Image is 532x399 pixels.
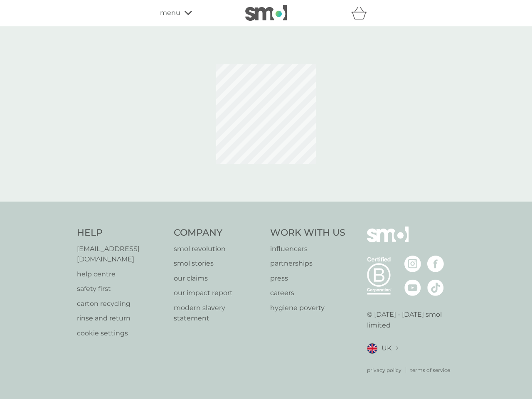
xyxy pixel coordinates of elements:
a: hygiene poverty [270,303,345,313]
span: menu [160,7,180,18]
a: terms of service [410,366,450,374]
a: smol stories [174,258,262,269]
img: visit the smol Tiktok page [427,279,444,296]
a: careers [270,288,345,298]
a: influencers [270,244,345,254]
a: carton recycling [77,298,165,309]
img: visit the smol Facebook page [427,256,444,272]
img: visit the smol Instagram page [404,256,421,272]
div: basket [351,5,372,21]
span: UK [382,343,392,354]
a: [EMAIL_ADDRESS][DOMAIN_NAME] [77,244,165,265]
img: select a new location [396,346,398,351]
a: our claims [174,273,262,284]
a: privacy policy [367,366,401,374]
h4: Work With Us [270,227,345,239]
p: © [DATE] - [DATE] smol limited [367,309,456,330]
a: cookie settings [77,328,165,339]
img: smol [245,5,287,21]
a: help centre [77,269,165,280]
h4: Company [174,227,262,239]
a: smol revolution [174,244,262,254]
img: visit the smol Youtube page [404,279,421,296]
h4: Help [77,227,165,239]
a: our impact report [174,288,262,298]
a: safety first [77,283,165,294]
img: smol [367,227,409,255]
a: modern slavery statement [174,303,262,324]
a: partnerships [270,258,345,269]
a: press [270,273,345,284]
img: UK flag [367,343,377,354]
a: rinse and return [77,313,165,324]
